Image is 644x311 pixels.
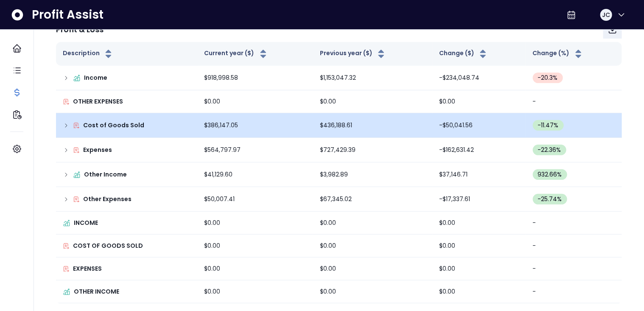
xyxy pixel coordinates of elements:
td: $0.00 [313,258,432,280]
button: Description [63,49,114,59]
td: $0.00 [198,212,313,235]
td: $41,129.60 [198,163,313,187]
p: Income [84,73,107,82]
td: $0.00 [313,280,432,303]
td: -$234,048.74 [432,66,526,90]
td: $1,153,047.32 [313,66,432,90]
td: $386,147.05 [198,113,313,138]
td: - [526,258,622,280]
td: $0.00 [432,258,526,280]
span: Profit Assist [32,7,104,22]
td: - [526,212,622,235]
span: JC [602,11,610,19]
td: $67,345.02 [313,187,432,212]
td: $0.00 [198,280,313,303]
p: Other Income [84,170,127,179]
td: - [526,235,622,258]
td: -$162,631.42 [432,138,526,163]
button: Change ($) [439,49,488,59]
td: $0.00 [432,280,526,303]
td: $918,998.58 [198,66,313,90]
span: -11.47 % [538,121,559,130]
td: $0.00 [432,235,526,258]
td: -$17,337.61 [432,187,526,212]
td: $50,007.41 [198,187,313,212]
button: Previous year ($) [320,49,386,59]
td: $727,429.39 [313,138,432,163]
p: OTHER INCOME [74,287,119,296]
p: Other Expenses [83,195,132,204]
span: -25.74 % [538,195,562,204]
p: EXPENSES [73,264,102,273]
td: $0.00 [198,235,313,258]
td: $0.00 [313,90,432,113]
td: $37,146.71 [432,163,526,187]
p: COST OF GOODS SOLD [73,241,143,250]
td: $0.00 [432,212,526,235]
p: INCOME [74,219,98,227]
td: $3,982.89 [313,163,432,187]
button: Change (%) [533,49,584,59]
td: - [526,90,622,113]
td: - [526,280,622,303]
span: 932.66 % [538,170,562,179]
td: -$50,041.56 [432,113,526,138]
p: Expenses [83,146,112,154]
button: Current year ($) [204,49,269,59]
td: $0.00 [198,90,313,113]
td: $0.00 [313,212,432,235]
span: -20.3 % [538,73,558,82]
td: $0.00 [198,258,313,280]
td: $0.00 [313,235,432,258]
td: $0.00 [432,90,526,113]
p: Cost of Goods Sold [83,121,144,130]
td: $564,797.97 [198,138,313,163]
span: -22.36 % [538,146,561,154]
p: OTHER EXPENSES [73,97,123,106]
td: $436,188.61 [313,113,432,138]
